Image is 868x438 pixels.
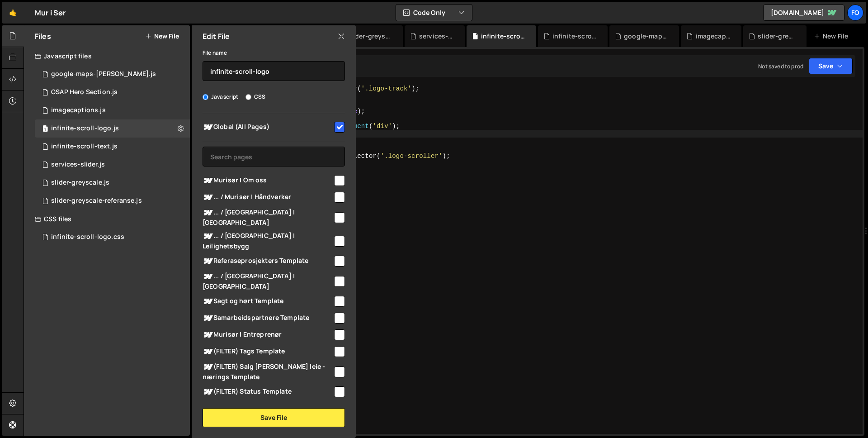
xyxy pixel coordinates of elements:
span: Murisør | Entreprenør [203,329,333,340]
input: Search pages [203,147,345,167]
span: ... / Murisør | Håndverker [203,192,333,203]
span: ... / [GEOGRAPHIC_DATA] | [GEOGRAPHIC_DATA] [203,271,333,291]
span: (FILTER) Status Template [203,386,333,397]
div: Mur i Sør [35,7,66,18]
div: 15856/42354.js [35,174,190,192]
div: CSS files [24,210,190,228]
h2: Files [35,31,51,41]
div: services-slider.js [51,161,105,169]
label: Javascript [203,92,239,101]
span: ... / [GEOGRAPHIC_DATA] | [GEOGRAPHIC_DATA] [203,207,333,227]
span: (FILTER) Tags Template [203,346,333,357]
div: Not saved to prod [758,62,803,70]
span: Murisør | Om oss [203,175,333,186]
input: CSS [245,94,251,100]
span: (FILTER) Salg [PERSON_NAME] leie - nærings Template [203,362,333,381]
div: 15856/42251.js [35,83,190,101]
input: Name [203,61,345,81]
button: New File [145,33,179,40]
div: infinite-scroll-text.js [35,138,190,156]
span: Referaseprosjekters Template [203,256,333,267]
div: slider-greyscale.js [758,32,796,41]
div: infinite-scroll-logo.css [552,32,597,41]
div: infinite-scroll-text.js [51,143,118,151]
h2: Edit File [203,31,230,41]
div: imagecaptions.js [51,106,106,114]
a: [DOMAIN_NAME] [763,5,844,21]
div: 15856/44408.js [35,65,190,83]
div: GSAP Hero Section.js [51,88,118,96]
div: slider-greyscale.js [51,179,109,187]
span: ... / [GEOGRAPHIC_DATA] | Leilighetsbygg [203,231,333,251]
label: File name [203,48,227,57]
button: Save [809,58,853,74]
div: Javascript files [24,47,190,65]
span: Samarbeidspartnere Template [203,313,333,324]
div: infinite-scroll-logo.js [51,124,119,133]
a: 🤙 [2,2,24,24]
span: Global (All Pages) [203,122,333,133]
div: google-maps-[PERSON_NAME].js [624,32,668,41]
div: infinite-scroll-logo.js [481,32,525,41]
div: 15856/42255.js [35,156,190,174]
button: Code Only [396,5,472,21]
div: services-slider.js [419,32,454,41]
span: 1 [42,126,48,133]
div: 15856/44475.js [35,119,190,138]
div: 15856/44474.css [35,228,190,246]
label: CSS [245,92,265,101]
span: Sagt og hørt Template [203,296,333,307]
input: Javascript [203,94,208,100]
button: Save File [203,408,345,427]
div: imagecaptions.js [696,32,731,41]
div: infinite-scroll-logo.css [51,233,124,241]
div: 15856/44399.js [35,101,190,119]
div: slider-greyscale-referanse.js [51,197,142,205]
div: slider-greyscale-referanse.js [348,32,392,41]
div: google-maps-[PERSON_NAME].js [51,70,156,78]
a: Fo [847,5,863,21]
div: 15856/44486.js [35,192,190,210]
div: New File [814,32,852,41]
